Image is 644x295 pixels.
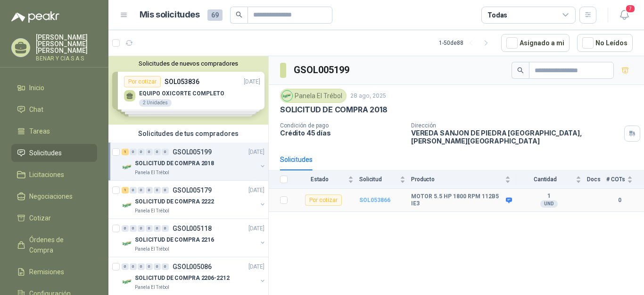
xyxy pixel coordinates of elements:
div: 0 [138,225,145,232]
img: Company Logo [122,200,133,211]
a: Remisiones [11,263,97,281]
div: 0 [154,149,161,155]
a: Solicitudes [11,144,97,162]
div: UND [540,200,558,208]
p: 28 ago, 2025 [350,92,386,101]
button: Solicitudes de nuevos compradores [112,60,264,67]
img: Company Logo [122,276,133,287]
span: Solicitudes [29,148,62,158]
a: Licitaciones [11,166,97,184]
a: 0 0 0 0 0 0 GSOL005118[DATE] Company LogoSOLICITUD DE COMPRA 2216Panela El Trébol [122,223,266,253]
a: 1 0 0 0 0 0 GSOL005199[DATE] Company LogoSOLICITUD DE COMPRA 2018Panela El Trébol [122,146,266,177]
div: 0 [154,187,161,194]
div: Por cotizar [305,194,342,206]
div: 0 [122,263,129,270]
div: 0 [138,263,145,270]
span: Licitaciones [29,169,64,180]
div: 0 [130,187,137,194]
div: Solicitudes de nuevos compradoresPor cotizarSOL053836[DATE] EQUIPO OXICORTE COMPLETO2 UnidadesPor... [108,56,268,125]
p: SOLICITUD DE COMPRA 2018 [280,105,388,115]
div: 0 [138,149,145,155]
a: Negociaciones [11,187,97,205]
p: [DATE] [248,262,264,271]
img: Company Logo [122,238,133,249]
span: Producto [411,176,503,183]
p: [DATE] [248,224,264,233]
span: Chat [29,104,43,115]
a: Cotizar [11,209,97,227]
p: [DATE] [248,186,264,195]
div: 0 [146,263,153,270]
div: 0 [146,225,153,232]
a: 1 0 0 0 0 0 GSOL005179[DATE] Company LogoSOLICITUD DE COMPRA 2222Panela El Trébol [122,185,266,215]
span: Remisiones [29,267,64,277]
p: GSOL005118 [173,225,212,232]
div: 0 [162,149,169,155]
div: 0 [146,149,153,155]
b: 0 [606,196,633,205]
div: Panela El Trébol [280,89,347,103]
span: # COTs [606,176,625,183]
p: GSOL005199 [173,149,212,155]
span: search [517,67,524,74]
div: 1 - 50 de 88 [439,35,494,51]
b: MOTOR 5.5 HP 1800 RPM 112B5 IE3 [411,193,504,208]
button: Asignado a mi [501,34,570,52]
div: 0 [130,149,137,155]
span: Cotizar [29,213,51,223]
img: Company Logo [122,161,133,173]
span: Estado [293,176,346,183]
div: Solicitudes de tus compradores [108,125,268,143]
th: Cantidad [516,170,587,189]
h3: GSOL005199 [294,63,351,77]
a: Chat [11,101,97,118]
th: Docs [587,170,606,189]
p: Crédito 45 días [280,129,404,137]
th: Producto [411,170,516,189]
p: VEREDA SANJON DE PIEDRA [GEOGRAPHIC_DATA] , [PERSON_NAME][GEOGRAPHIC_DATA] [411,129,620,145]
div: 0 [162,263,169,270]
button: No Leídos [577,34,633,52]
p: GSOL005086 [173,263,212,270]
h1: Mis solicitudes [140,8,200,22]
a: SOL053866 [359,197,390,203]
a: Órdenes de Compra [11,231,97,259]
p: Panela El Trébol [135,169,169,177]
span: Tareas [29,126,50,136]
img: Company Logo [282,91,292,101]
th: # COTs [606,170,644,189]
p: GSOL005179 [173,187,212,194]
span: 7 [625,4,636,13]
div: 0 [130,263,137,270]
th: Solicitud [359,170,411,189]
div: 0 [162,225,169,232]
a: Inicio [11,79,97,97]
a: Tareas [11,122,97,140]
div: Todas [487,10,507,20]
span: Cantidad [516,176,574,183]
p: BENAR Y CIA S A S [36,56,97,61]
span: Solicitud [359,176,398,183]
span: 69 [207,9,223,21]
p: Dirección [411,122,620,129]
span: search [236,11,242,18]
th: Estado [293,170,359,189]
div: Solicitudes [280,154,313,165]
span: Negociaciones [29,191,73,202]
div: 0 [146,187,153,194]
p: Panela El Trébol [135,245,169,253]
p: SOLICITUD DE COMPRA 2222 [135,197,214,206]
div: 0 [130,225,137,232]
span: Inicio [29,83,44,93]
p: SOLICITUD DE COMPRA 2216 [135,236,214,244]
div: 0 [162,187,169,194]
p: [PERSON_NAME] [PERSON_NAME] [PERSON_NAME] [36,34,97,54]
p: SOLICITUD DE COMPRA 2018 [135,159,214,168]
div: 0 [154,263,161,270]
div: 0 [122,225,129,232]
span: Órdenes de Compra [29,235,88,255]
p: Panela El Trébol [135,207,169,215]
b: 1 [516,193,581,200]
div: 1 [122,187,129,194]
